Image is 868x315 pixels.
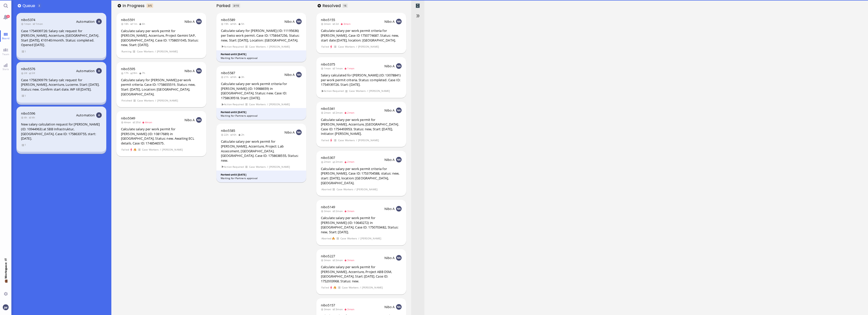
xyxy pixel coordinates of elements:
span: Stats [1,67,10,71]
div: Waiting for Partners approval [221,114,302,118]
a: nibo5585 [221,128,235,133]
span: [PERSON_NAME] [357,187,378,192]
div: Calculate salary for [PERSON_NAME] (ID: 11195636) per Swiss work permit. Case ID: 1758647256, Sta... [221,28,302,43]
span: 6h [139,22,147,26]
span: 7h [139,71,147,75]
span: 6h [230,133,238,136]
div: Calculate salary per work permit for [PERSON_NAME], Accenture, [GEOGRAPHIC_DATA]. Case ID: 175449... [321,117,402,136]
span: 16 [343,4,346,7]
button: Add [18,4,21,7]
a: nibo5596 [21,111,35,116]
span: 5h [238,22,246,26]
span: Nibo A [384,19,395,24]
img: NA [196,68,202,74]
span: 2mon [333,258,344,262]
span: 4h [29,116,37,119]
img: NA [396,255,402,261]
span: / [155,98,156,103]
span: / [267,45,268,49]
span: nibo5155 [321,17,335,22]
span: 3mon [321,209,333,213]
span: 6h [230,75,238,79]
img: NA [396,19,402,24]
span: 19h [221,22,230,26]
span: Nibo A [384,108,395,113]
span: 2mon [333,111,344,114]
span: Case Workers [340,236,357,241]
span: 2mon [344,160,356,163]
span: 3mon [333,307,344,311]
span: [PERSON_NAME] [269,102,290,107]
div: Waiting for Partners approval [221,56,302,60]
span: Case Workers [249,165,266,169]
span: Case Workers [338,45,355,49]
span: Case Workers [249,102,266,107]
span: 3mon [344,307,356,311]
span: Finished [121,98,132,103]
span: Board [1,36,11,40]
span: / [160,148,161,152]
span: 3mon [321,307,333,311]
span: / [354,187,356,192]
div: Calculate salary per work permit for [PERSON_NAME], Accenture, Project: Lab Assessment, [GEOGRAPH... [221,139,302,163]
a: nibo5595 [121,67,135,71]
div: New salary calculation request for [PERSON_NAME] (ID: 10944963) at SBB Infrastruktur, [GEOGRAPHIC... [21,122,102,141]
span: Case Workers [142,148,159,152]
span: Case Workers [137,49,154,54]
span: 4mon [142,120,154,124]
span: nibo5227 [321,254,335,258]
span: [PERSON_NAME] [269,45,290,49]
img: NA [296,72,302,77]
img: NA [396,157,402,162]
div: Calculate salary per work permit for [PERSON_NAME] (ID: 10817689) in [GEOGRAPHIC_DATA]. Status: n... [121,127,202,145]
span: view 1 items [21,143,26,147]
span: Queue [23,3,37,9]
span: Nibo A [284,130,295,135]
span: / [356,138,357,142]
span: Aborted [321,236,331,241]
span: Nibo A [284,19,295,24]
a: nibo5049 [121,116,135,120]
a: nibo5307 [321,155,335,160]
span: Case Workers [338,138,355,142]
span: [PERSON_NAME] [157,98,178,103]
a: nibo5576 [21,67,35,71]
span: / [267,102,268,107]
div: Parked until [DATE] [221,173,302,177]
span: Case Workers [137,98,154,103]
span: 3mon [321,258,333,262]
span: 36 [6,15,10,18]
div: Calculate salary per work permit criteria for [PERSON_NAME] (ID: 10988659) in [GEOGRAPHIC_DATA]. ... [221,81,302,100]
span: nibo5587 [221,71,235,75]
span: Resolved [322,3,342,9]
span: / [155,49,156,54]
span: In progress [122,3,146,9]
span: [PERSON_NAME] [369,89,390,93]
span: Failed [121,148,129,152]
img: Aut [96,19,102,24]
span: Nibo A [184,19,195,24]
span: Automation [76,113,95,117]
span: /10 [235,4,239,7]
span: Case Workers [249,45,266,49]
div: Calculate salary for [PERSON_NAME] per work permit criteria. Case ID: 1758655519, Status: new, St... [121,78,202,96]
img: NA [396,304,402,310]
span: Failed [321,285,329,290]
span: / [267,165,268,169]
span: 20d [133,120,142,124]
span: Parked [216,3,232,9]
a: nibo5149 [321,205,335,209]
span: / [358,236,360,241]
span: [PERSON_NAME] [360,236,381,241]
img: You [3,304,8,310]
a: nibo5157 [321,303,335,307]
span: Action Required [221,45,244,49]
span: Action Required [221,165,244,169]
a: nibo5589 [221,17,235,22]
